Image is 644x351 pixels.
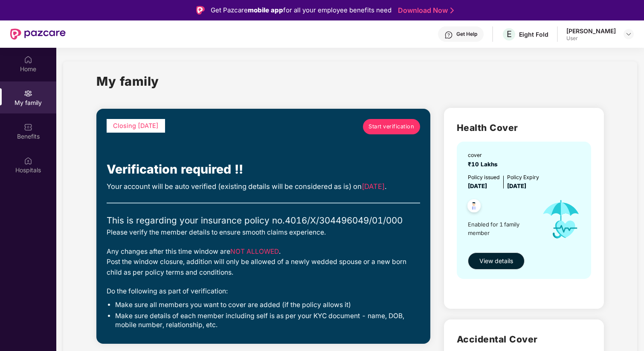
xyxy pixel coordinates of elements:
[96,72,159,91] h1: My family
[450,6,454,15] img: Stroke
[468,220,534,238] span: Enabled for 1 family member
[24,89,32,98] img: svg+xml;base64,PHN2ZyB3aWR0aD0iMjAiIGhlaWdodD0iMjAiIHZpZXdCb3g9IjAgMCAyMCAyMCIgZmlsbD0ibm9uZSIgeG...
[479,256,513,266] span: View details
[248,6,283,14] strong: mobile app
[534,191,588,248] img: icon
[24,55,32,64] img: svg+xml;base64,PHN2ZyBpZD0iSG9tZSIgeG1sbnM9Imh0dHA6Ly93d3cudzMub3JnLzIwMDAvc3ZnIiB3aWR0aD0iMjAiIG...
[456,31,477,38] div: Get Help
[444,31,453,39] img: svg+xml;base64,PHN2ZyBpZD0iSGVscC0zMngzMiIgeG1sbnM9Imh0dHA6Ly93d3cudzMub3JnLzIwMDAvc3ZnIiB3aWR0aD...
[24,123,32,131] img: svg+xml;base64,PHN2ZyBpZD0iQmVuZWZpdHMiIHhtbG5zPSJodHRwOi8vd3d3LnczLm9yZy8yMDAwL3N2ZyIgd2lkdGg9Ij...
[468,173,500,181] div: Policy issued
[566,35,616,42] div: User
[507,29,512,39] span: E
[107,227,420,238] div: Please verify the member details to ensure smooth claims experience.
[507,183,526,189] span: [DATE]
[468,161,501,168] span: ₹10 Lakhs
[107,181,420,192] div: Your account will be auto verified (existing details will be considered as is) on .
[115,301,420,310] li: Make sure all members you want to cover are added (if the policy allows it)
[566,27,616,35] div: [PERSON_NAME]
[457,121,591,135] h2: Health Cover
[107,160,420,179] div: Verification required !!
[107,247,420,278] div: Any changes after this time window are . Post the window closure, addition will only be allowed o...
[10,29,66,40] img: New Pazcare Logo
[115,312,420,329] li: Make sure details of each member including self is as per your KYC document - name, DOB, mobile n...
[398,6,451,15] a: Download Now
[468,183,487,189] span: [DATE]
[625,31,632,38] img: svg+xml;base64,PHN2ZyBpZD0iRHJvcGRvd24tMzJ4MzIiIHhtbG5zPSJodHRwOi8vd3d3LnczLm9yZy8yMDAwL3N2ZyIgd2...
[107,286,420,296] div: Do the following as part of verification:
[107,214,420,227] div: This is regarding your insurance policy no. 4016/X/304496049/01/000
[24,157,32,165] img: svg+xml;base64,PHN2ZyBpZD0iSG9zcGl0YWxzIiB4bWxucz0iaHR0cDovL3d3dy53My5vcmcvMjAwMC9zdmciIHdpZHRoPS...
[468,151,501,159] div: cover
[211,5,392,15] div: Get Pazcare for all your employee benefits need
[457,332,591,346] h2: Accidental Cover
[468,252,525,270] button: View details
[368,122,414,131] span: Start verification
[196,6,205,15] img: Logo
[464,197,484,218] img: svg+xml;base64,PHN2ZyB4bWxucz0iaHR0cDovL3d3dy53My5vcmcvMjAwMC9zdmciIHdpZHRoPSI0OC45NDMiIGhlaWdodD...
[230,247,279,255] span: NOT ALLOWED
[519,30,548,38] div: Eight Fold
[363,119,420,134] a: Start verification
[362,182,385,191] span: [DATE]
[113,122,159,130] span: Closing [DATE]
[507,173,539,181] div: Policy Expiry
